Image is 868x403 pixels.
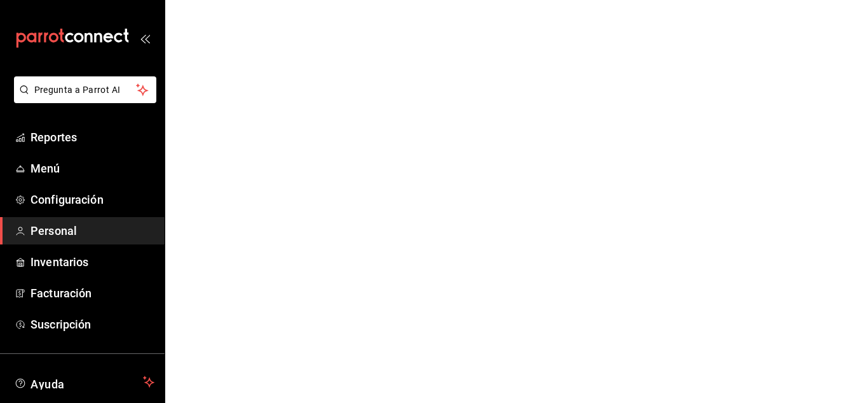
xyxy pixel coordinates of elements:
[31,374,138,390] span: Ayuda
[140,33,150,43] button: open_drawer_menu
[31,160,154,177] span: Menú
[31,222,154,239] span: Personal
[31,191,154,208] span: Configuración
[31,129,154,146] span: Reportes
[31,316,154,333] span: Suscripción
[34,83,137,97] span: Pregunta a Parrot AI
[14,76,156,103] button: Pregunta a Parrot AI
[31,253,154,271] span: Inventarios
[9,92,156,106] a: Pregunta a Parrot AI
[31,285,154,302] span: Facturación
